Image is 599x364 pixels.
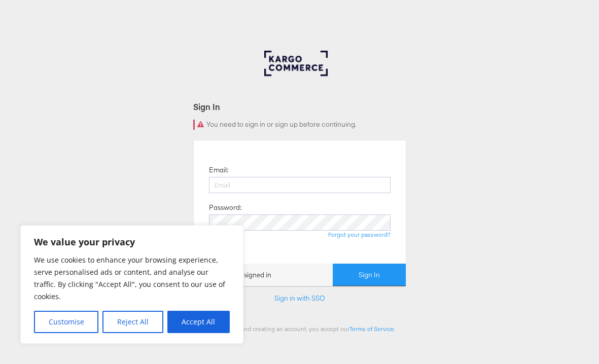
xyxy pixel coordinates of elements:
[333,264,406,286] button: Sign In
[193,101,406,113] div: Sign In
[34,236,230,248] p: We value your privacy
[209,177,391,193] input: Email
[20,225,243,344] div: We value your privacy
[167,311,230,333] button: Accept All
[193,120,406,130] div: You need to sign in or sign up before continuing.
[102,311,163,333] button: Reject All
[34,311,98,333] button: Customise
[274,294,325,303] a: Sign in with SSO
[193,325,406,333] div: By signing in and creating an account, you accept our .
[34,254,230,303] p: We use cookies to enhance your browsing experience, serve personalised ads or content, and analys...
[209,203,241,212] label: Password:
[328,231,391,238] a: Forgot your password?
[209,165,228,175] label: Email:
[349,325,394,333] a: Terms of Service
